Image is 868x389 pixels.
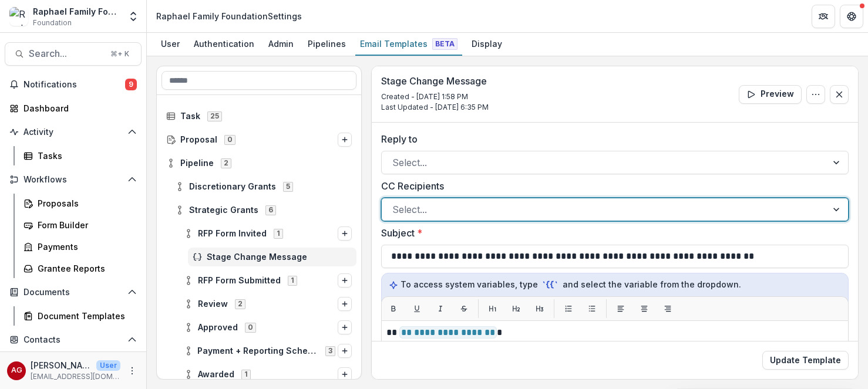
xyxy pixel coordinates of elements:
[125,79,137,90] span: 9
[381,179,842,193] label: CC Recipients
[507,299,526,318] button: H2
[23,80,125,90] span: Notifications
[33,18,72,28] span: Foundation
[338,273,352,287] button: Options
[381,226,842,240] label: Subject
[288,276,297,285] span: 1
[583,299,601,318] button: List
[179,318,356,337] div: Approved0Options
[179,341,356,360] div: Payment + Reporting Schedule3Options
[125,364,139,378] button: More
[540,279,560,291] code: `{{`
[559,299,578,318] button: List
[23,335,123,345] span: Contacts
[23,287,123,297] span: Documents
[245,323,256,332] span: 0
[170,201,356,219] div: Strategic Grants6
[432,38,457,50] span: Beta
[241,370,251,379] span: 1
[189,35,259,52] div: Authentication
[38,262,132,275] div: Grantee Reports
[198,229,267,239] span: RFP Form Invited
[381,102,489,113] p: Last Updated - [DATE] 6:35 PM
[162,154,356,172] div: Pipeline2
[207,252,352,262] span: Stage Change Message
[162,107,356,126] div: Task25
[635,299,654,318] button: Align center
[338,226,352,241] button: Options
[152,8,307,25] nav: breadcrumb
[189,182,276,192] span: Discretionary Grants
[431,299,450,318] button: Italic
[812,5,835,28] button: Partners
[19,215,142,235] a: Form Builder
[11,367,22,374] div: Anu Gupta
[198,276,281,286] span: RFP Form Submitted
[29,48,103,59] span: Search...
[264,35,298,52] div: Admin
[5,170,142,189] button: Open Workflows
[5,42,142,66] button: Search...
[31,359,92,371] p: [PERSON_NAME]
[197,346,318,356] span: Payment + Reporting Schedule
[389,278,841,291] p: To access system variables, type and select the variable from the dropdown.
[611,299,630,318] button: Align left
[224,135,235,144] span: 0
[762,351,849,370] button: Update Template
[840,5,863,28] button: Get Help
[530,299,549,318] button: H3
[235,299,245,309] span: 2
[125,5,142,28] button: Open entity switcher
[381,92,489,102] p: Created - [DATE] 1:58 PM
[170,177,356,196] div: Discretionary Grants5
[108,48,132,60] div: ⌘ + K
[23,127,123,137] span: Activity
[19,146,142,165] a: Tasks
[23,102,132,114] div: Dashboard
[23,175,123,185] span: Workflows
[162,130,356,149] div: Proposal0Options
[325,346,335,356] span: 3
[5,330,142,349] button: Open Contacts
[31,371,120,382] p: [EMAIL_ADDRESS][DOMAIN_NAME]
[5,99,142,118] a: Dashboard
[38,150,132,162] div: Tasks
[38,241,132,253] div: Payments
[180,111,200,121] span: Task
[739,85,802,104] button: Preview
[338,367,352,381] button: Options
[156,10,302,22] div: Raphael Family Foundation Settings
[156,35,184,52] div: User
[33,5,120,18] div: Raphael Family Foundation
[384,299,403,318] button: Bold
[207,111,222,121] span: 25
[189,33,259,56] a: Authentication
[19,194,142,213] a: Proposals
[19,306,142,326] a: Document Templates
[198,370,234,380] span: Awarded
[483,299,502,318] button: H1
[658,299,677,318] button: Align right
[338,297,352,311] button: Options
[198,323,238,333] span: Approved
[180,135,217,145] span: Proposal
[355,35,462,52] div: Email Templates
[283,182,293,191] span: 5
[338,133,352,147] button: Options
[38,310,132,322] div: Document Templates
[179,365,356,384] div: Awarded1Options
[38,197,132,209] div: Proposals
[189,205,258,215] span: Strategic Grants
[179,224,356,243] div: RFP Form Invited1Options
[9,7,28,26] img: Raphael Family Foundation
[265,205,276,215] span: 6
[455,299,473,318] button: Strikethrough
[264,33,298,56] a: Admin
[5,283,142,302] button: Open Documents
[338,320,352,334] button: Options
[381,76,489,87] h3: Stage Change Message
[180,158,214,168] span: Pipeline
[338,344,352,358] button: Options
[19,237,142,256] a: Payments
[38,219,132,231] div: Form Builder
